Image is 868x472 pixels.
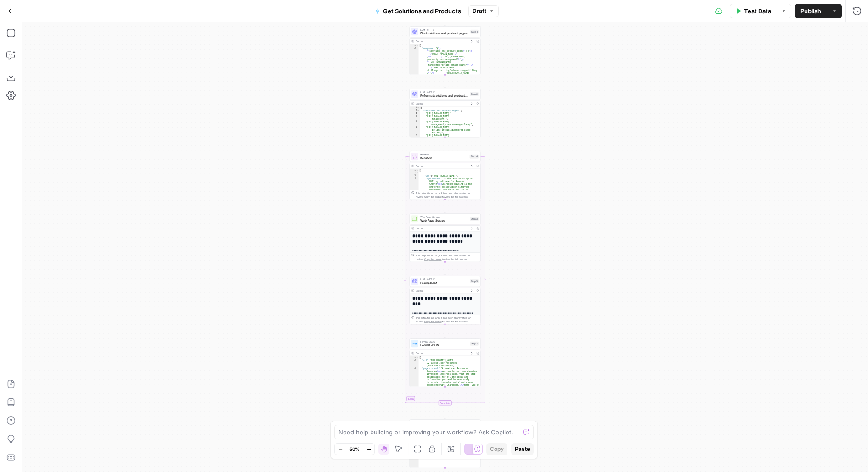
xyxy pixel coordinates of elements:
span: Toggle code folding, rows 1 through 4 [416,356,419,359]
span: LLM · GPT-5 [420,28,468,32]
div: 5 [410,120,420,126]
button: Paste [511,443,534,455]
div: Step 3 [470,217,479,221]
div: LLM · GPT-5Find solutions and product pagesStep 1Output{ "response":"{\n \"solutions_and_product_... [410,26,481,75]
div: 6 [410,126,420,134]
div: Step 2 [470,92,479,96]
span: Toggle code folding, rows 1 through 38 [417,106,420,109]
span: LLM · GPT-4.1 [420,278,468,281]
span: Prompt LLM [420,281,468,285]
g: Edge from step_4 to step_3 [445,200,446,213]
span: Publish [800,6,821,16]
div: 1 [410,44,419,47]
g: Edge from step_2 to step_4 [445,137,446,150]
span: Draft [473,7,486,15]
span: Copy the output [424,320,442,323]
button: Draft [468,5,499,17]
div: 1 [410,106,420,109]
span: Copy the output [424,195,442,198]
g: Edge from step_3 to step_5 [445,262,446,275]
div: This output is too large & has been abbreviated for review. to view the full content. [416,254,479,261]
g: Edge from step_4-iteration-end to step_6 [445,405,446,419]
span: Iteration [420,156,468,161]
div: Output [416,351,468,355]
span: Iteration [420,153,468,156]
div: 2 [410,172,419,174]
div: Write to GridAdd Row(s) in GridStep 6Output{ "rows_created":0} [410,419,481,468]
div: Output [416,164,468,168]
g: Edge from step_5 to step_7 [445,324,446,338]
div: This output is too large & has been abbreviated for review. to view the full content. [416,316,479,323]
button: Publish [795,4,827,18]
span: Toggle code folding, rows 1 through 3 [416,44,419,47]
span: Paste [515,445,530,453]
span: Web Page Scrape [420,218,468,223]
button: Test Data [730,4,777,18]
div: 2 [410,359,419,367]
div: 4 [410,115,420,120]
div: Output [416,39,468,43]
div: 1 [410,356,419,359]
span: Copy the output [424,258,442,261]
div: Format JSONFormat JSONStep 7Output{ "url":"[URL][DOMAIN_NAME] /2.0/developer-resources /developer... [410,338,481,387]
div: This output is too large & has been abbreviated for review. to view the full content. [416,191,479,199]
div: Output [416,289,468,293]
div: Step 1 [470,30,479,34]
button: Get Solutions and Products [369,4,467,18]
div: 3 [410,174,419,177]
span: Format JSON [420,340,468,344]
span: Toggle code folding, rows 2 through 37 [417,109,420,112]
g: Edge from step_1 to step_2 [445,75,446,88]
span: LLM · GPT-4.1 [420,90,468,94]
span: Toggle code folding, rows 1 through 6 [416,169,419,172]
div: Step 7 [470,342,479,346]
span: Web Page Scrape [420,215,468,219]
g: Edge from start to step_1 [445,12,446,26]
div: 7 [410,134,420,139]
div: 2 [410,109,420,112]
div: Complete [439,400,452,405]
div: LLM · GPT-4.1Reformat solutions and product pagesStep 2Output{ "solutions_and_product_pages":[ "[... [410,89,481,137]
div: 1 [410,169,419,172]
span: Test Data [744,6,771,16]
div: Output [416,227,468,230]
span: Find solutions and product pages [420,31,468,36]
span: Reformat solutions and product pages [420,94,468,98]
span: Format JSON [420,343,468,348]
div: 2 [410,47,419,220]
span: Get Solutions and Products [383,6,461,16]
div: Step 5 [470,279,479,283]
span: 50% [349,445,360,453]
span: Copy [490,445,504,453]
button: Copy [486,443,507,455]
span: Toggle code folding, rows 2 through 5 [416,172,419,174]
div: Step 4 [470,155,479,159]
div: 3 [410,112,420,115]
div: Output [416,102,468,106]
div: LoopIterationIterationStep 4Output[ { "url":"[URL][DOMAIN_NAME]", "page_content":"# The Best Subs... [410,151,481,200]
div: Complete [410,400,481,405]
